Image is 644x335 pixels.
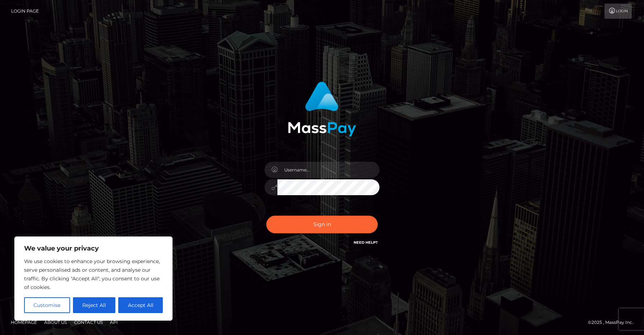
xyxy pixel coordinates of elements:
[118,297,163,313] button: Accept All
[288,82,356,137] img: MassPay Login
[266,216,378,233] button: Sign in
[24,297,70,313] button: Customise
[24,257,163,292] p: We use cookies to enhance your browsing experience, serve personalised ads or content, and analys...
[588,318,639,326] div: © 2025 , MassPay Inc.
[11,4,39,19] a: Login Page
[41,317,70,328] a: About Us
[604,4,632,19] a: Login
[8,317,40,328] a: Homepage
[24,244,163,253] p: We value your privacy
[73,297,116,313] button: Reject All
[107,317,121,328] a: API
[71,317,106,328] a: Contact Us
[354,240,378,245] a: Need Help?
[14,237,172,321] div: We value your privacy
[277,162,379,178] input: Username...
